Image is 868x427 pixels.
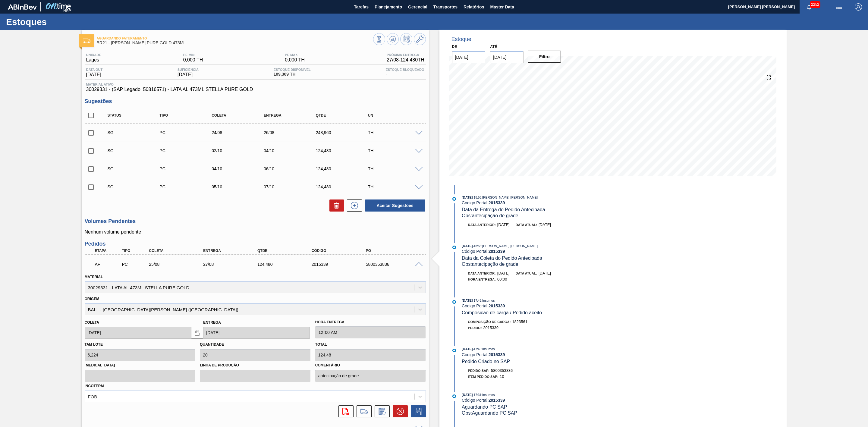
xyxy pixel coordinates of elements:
span: : [PERSON_NAME] [PERSON_NAME] [481,196,538,199]
button: Visão Geral dos Estoques [373,33,385,45]
span: Gerencial [408,3,427,11]
span: Composicão de carga / Pedido aceito [462,310,542,315]
span: Unidade [86,53,101,57]
span: - 17:45 [473,347,481,351]
label: Coleta [85,320,99,325]
span: Estoque Bloqueado [385,68,424,71]
div: Pedido de Compra [158,148,218,153]
button: Atualizar Gráfico [387,33,399,45]
img: atual [452,246,456,249]
div: TH [366,184,426,189]
span: 30029331 - (SAP Legado: 50816571) - LATA AL 473ML STELLA PURE GOLD [86,87,424,92]
div: - [384,68,426,77]
div: TH [366,130,426,135]
span: [DATE] [86,72,103,77]
div: Pedido de Compra [158,130,218,135]
span: - 17:31 [473,393,481,397]
span: : Insumos [481,347,495,351]
strong: 2015339 [489,352,505,357]
div: Código Portal: [462,303,605,308]
span: Lages [86,57,101,63]
div: Pedido de Compra [120,262,150,267]
div: 124,480 [314,166,374,171]
div: 04/10/2025 [210,166,270,171]
img: userActions [835,3,843,11]
img: Ícone [83,39,90,43]
span: [DATE] [497,271,510,275]
div: Sugestão Criada [106,130,166,135]
strong: 2015339 [489,303,505,308]
label: Origem [85,297,99,301]
div: Abrir arquivo PDF [335,405,354,417]
div: 248,960 [314,130,374,135]
label: Entrega [203,320,221,325]
span: Master Data [490,3,514,11]
img: atual [452,197,456,201]
span: 27/08 - 124,480 TH [387,57,424,63]
span: PE MAX [285,53,305,57]
label: Tam lote [85,342,103,347]
div: Código Portal: [462,398,605,403]
span: 10 [500,374,504,379]
label: Material [85,275,103,279]
div: Aguardando Faturamento [93,258,123,271]
div: Aceitar Sugestões [362,199,426,212]
label: Hora Entrega [315,318,426,327]
div: 2015339 [310,262,373,267]
span: Tarefas [354,3,369,11]
div: 04/10/2025 [262,148,322,153]
div: 26/08/2025 [262,130,322,135]
span: Composição de Carga : [468,320,511,324]
label: Até [490,45,497,49]
span: 0,000 TH [183,57,203,63]
span: [DATE] [497,222,510,227]
div: 5800353836 [364,262,427,267]
div: FOB [88,394,97,399]
h1: Estoques [6,18,113,25]
span: Data da Entrega do Pedido Antecipada [462,207,545,212]
div: Cancelar pedido [390,405,408,417]
span: [DATE] [178,72,199,77]
p: Nenhum volume pendente [85,229,426,235]
span: Transportes [433,3,458,11]
div: Coleta [147,249,210,253]
div: Tipo [120,249,150,253]
label: Comentário [315,361,426,370]
span: Obs: antecipação de grade [462,213,518,218]
span: Data anterior: [468,272,496,275]
div: Excluir Sugestões [326,199,344,212]
img: Logout [855,3,862,11]
img: locked [193,329,201,336]
div: Status [106,113,166,118]
div: Qtde [314,113,374,118]
span: Data anterior: [468,223,496,227]
span: PE MIN [183,53,203,57]
div: TH [366,166,426,171]
label: De [452,45,457,49]
h3: Sugestões [85,98,426,105]
input: dd/mm/yyyy [203,327,310,339]
div: Sugestão Criada [106,166,166,171]
div: 02/10/2025 [210,148,270,153]
span: - 18:56 [473,196,481,199]
span: Aguardando Faturamento [97,36,373,40]
span: Aguardando PC SAP [462,404,507,410]
div: 124,480 [256,262,318,267]
div: Etapa [93,249,123,253]
label: Incoterm [85,384,104,388]
label: [MEDICAL_DATA] [85,361,195,370]
div: Código Portal: [462,249,605,254]
input: dd/mm/yyyy [85,327,191,339]
h3: Pedidos [85,241,426,247]
div: Código Portal: [462,352,605,357]
span: Relatórios [464,3,484,11]
button: Aceitar Sugestões [365,199,425,212]
span: Planejamento [375,3,402,11]
div: TH [366,148,426,153]
span: Data out [86,68,103,71]
span: Pedido Criado no SAP [462,359,510,364]
span: 109,309 TH [274,72,311,77]
span: [DATE] [462,244,473,248]
img: atual [452,300,456,304]
div: Estoque [451,36,471,42]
